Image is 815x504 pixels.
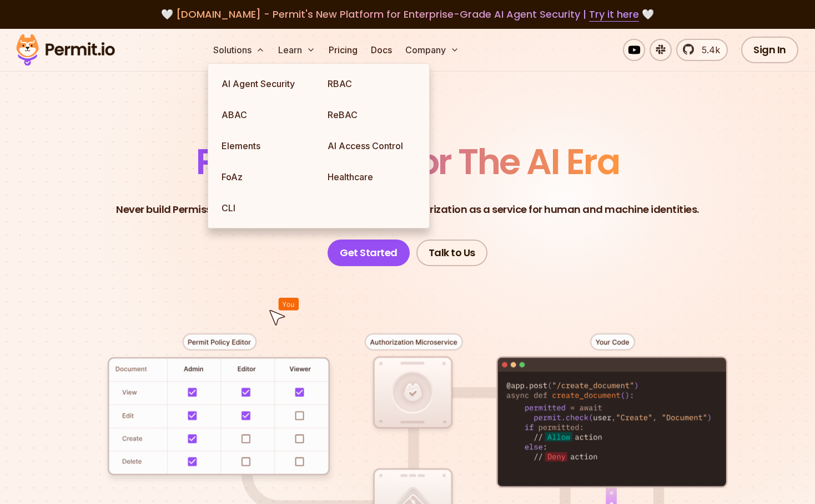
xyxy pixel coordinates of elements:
[328,240,410,266] a: Get Started
[319,161,425,192] a: Healthcare
[741,37,798,63] a: Sign In
[213,192,319,223] a: CLI
[366,39,396,61] a: Docs
[324,39,362,61] a: Pricing
[213,161,319,192] a: FoAz
[319,99,425,130] a: ReBAC
[274,39,320,61] button: Learn
[401,39,464,61] button: Company
[319,130,425,161] a: AI Access Control
[209,39,269,61] button: Solutions
[196,137,619,186] span: Permissions for The AI Era
[695,43,720,57] span: 5.4k
[589,7,639,22] a: Try it here
[27,7,788,22] div: 🤍 🤍
[676,39,728,61] a: 5.4k
[213,99,319,130] a: ABAC
[319,68,425,99] a: RBAC
[416,240,487,266] a: Talk to Us
[116,202,699,217] p: Never build Permissions again. Zero-latency fine-grained authorization as a service for human and...
[176,7,639,21] span: [DOMAIN_NAME] - Permit's New Platform for Enterprise-Grade AI Agent Security |
[213,130,319,161] a: Elements
[11,31,120,69] img: Permit logo
[213,68,319,99] a: AI Agent Security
